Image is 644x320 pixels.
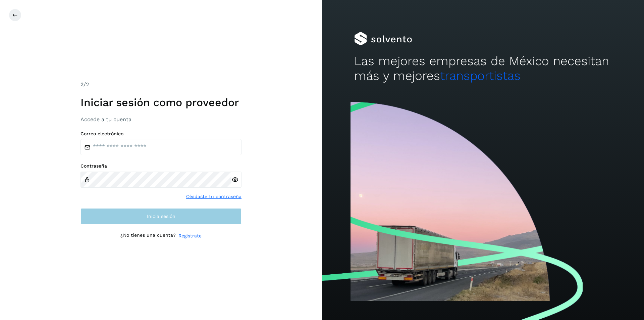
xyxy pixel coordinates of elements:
span: transportistas [440,68,521,83]
p: ¿No tienes una cuenta? [120,232,176,239]
h1: Iniciar sesión como proveedor [80,96,241,109]
a: Regístrate [178,232,202,239]
button: Inicia sesión [80,208,241,224]
span: Inicia sesión [147,214,175,219]
div: /2 [80,81,241,89]
span: 2 [80,81,84,88]
a: Olvidaste tu contraseña [186,193,241,200]
h3: Accede a tu cuenta [80,116,241,123]
label: Contraseña [80,163,241,169]
h2: Las mejores empresas de México necesitan más y mejores [354,54,612,84]
label: Correo electrónico [80,131,241,137]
